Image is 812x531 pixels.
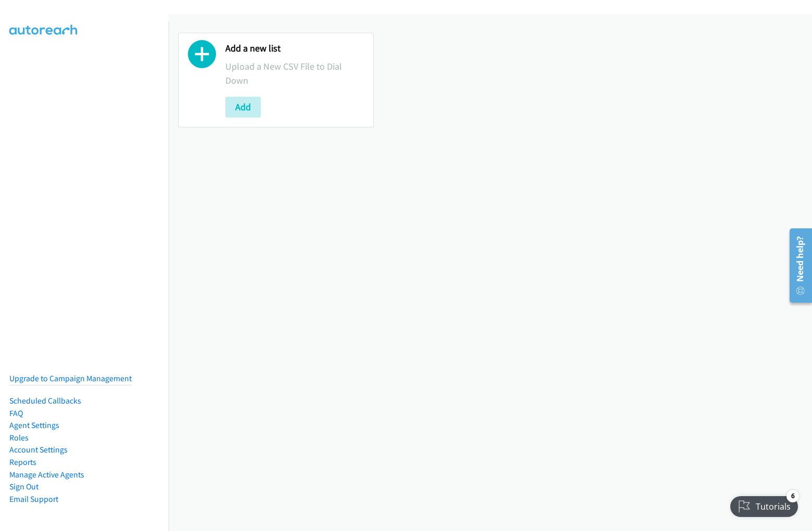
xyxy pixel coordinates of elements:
[225,43,364,55] h2: Add a new list
[225,97,261,118] button: Add
[724,486,804,523] iframe: Checklist
[9,457,36,467] a: Reports
[782,224,812,307] iframe: Resource Center
[9,445,68,455] a: Account Settings
[9,482,39,491] a: Sign Out
[225,59,364,87] p: Upload a New CSV File to Dial Down
[9,420,59,430] a: Agent Settings
[9,408,23,418] a: FAQ
[9,373,132,383] a: Upgrade to Campaign Management
[9,433,29,443] a: Roles
[9,470,84,480] a: Manage Active Agents
[9,494,58,504] a: Email Support
[9,396,81,406] a: Scheduled Callbacks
